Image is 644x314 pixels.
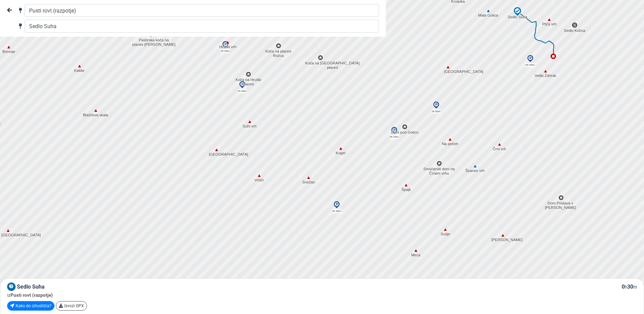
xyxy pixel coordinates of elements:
[7,301,54,311] a: Kako do izhodišča?
[622,283,637,290] span: 0 30
[17,283,45,290] span: Sedlo Suha
[7,292,637,298] div: iz
[25,20,379,33] input: Cilj
[25,4,379,17] input: Izhodišče
[3,4,16,17] button: Nazaj
[10,292,53,298] span: Pusti rovt (razpotje)
[56,301,87,311] a: Izvozi GPX
[633,284,637,290] small: m
[625,284,627,290] small: h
